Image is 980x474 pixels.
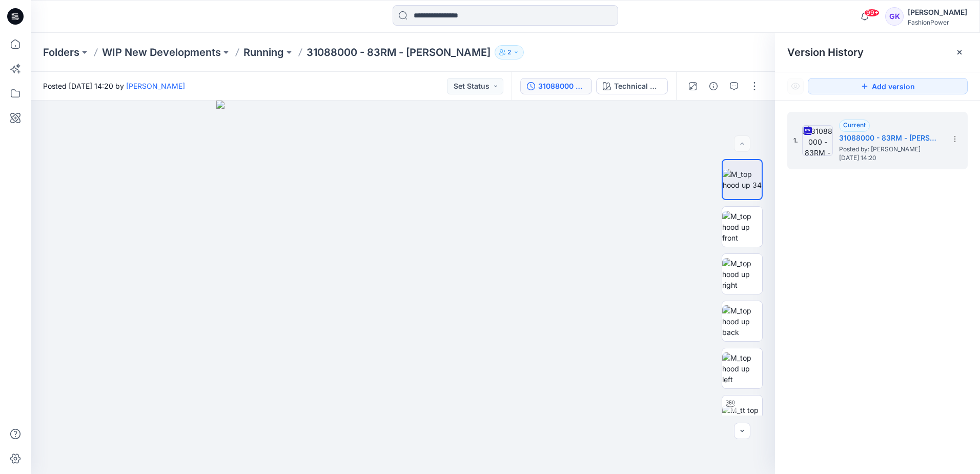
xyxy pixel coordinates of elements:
[520,78,592,94] button: 31088000 - 83RM - [PERSON_NAME]
[839,132,942,144] h5: 31088000 - 83RM - Reed
[126,82,185,90] a: [PERSON_NAME]
[908,18,967,26] div: FashionPower
[723,169,762,190] img: M_top hood up 34
[808,78,968,94] button: Add version
[243,45,284,60] a: Running
[787,46,864,58] span: Version History
[955,48,964,56] button: Close
[216,101,589,474] img: eyJhbGciOiJIUzI1NiIsImtpZCI6IjAiLCJzbHQiOiJzZXMiLCJ0eXAiOiJKV1QifQ.eyJkYXRhIjp7InR5cGUiOiJzdG9yYW...
[864,9,880,17] span: 99+
[614,81,661,92] div: Technical Drawing
[722,405,762,426] img: M_tt top hood up
[802,125,833,156] img: 31088000 - 83RM - Reed
[507,47,511,58] p: 2
[787,78,804,94] button: Show Hidden Versions
[793,136,798,145] span: 1.
[307,45,491,60] p: 31088000 - 83RM - [PERSON_NAME]
[722,305,762,338] img: M_top hood up back
[885,7,904,26] div: GK
[722,352,762,385] img: M_top hood up left
[43,45,79,60] a: Folders
[908,6,967,18] div: [PERSON_NAME]
[839,154,942,162] span: [DATE] 14:20
[839,144,942,154] span: Posted by: Guerline Kamp
[596,78,668,94] button: Technical Drawing
[705,78,722,94] button: Details
[722,211,762,243] img: M_top hood up front
[722,258,762,290] img: M_top hood up right
[495,45,524,60] button: 2
[102,45,221,60] a: WIP New Developments
[538,81,585,92] div: 31088000 - 83RM - Reed
[43,81,185,91] span: Posted [DATE] 14:20 by
[843,121,866,129] span: Current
